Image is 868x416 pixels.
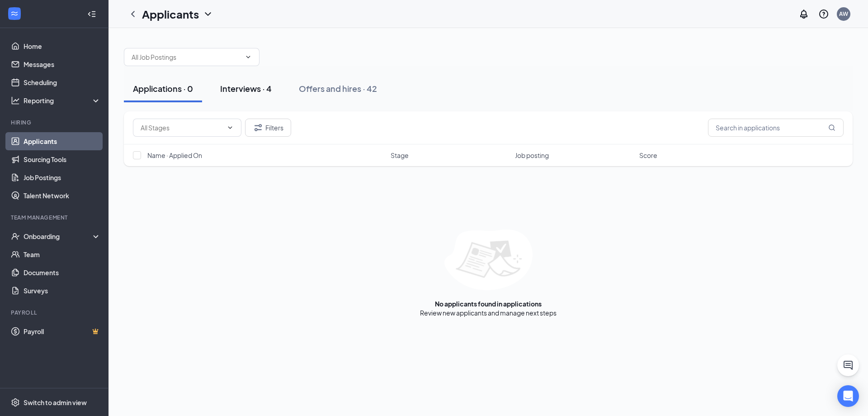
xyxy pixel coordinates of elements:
div: Switch to admin view [24,398,87,407]
a: Documents [24,263,101,282]
a: Home [24,37,101,55]
span: Score [639,151,657,160]
a: Surveys [24,282,101,300]
div: Onboarding [24,232,93,241]
span: Stage [391,151,409,160]
svg: ChevronDown [226,124,234,131]
div: Hiring [11,119,99,126]
button: Filter Filters [245,119,291,137]
div: Payroll [11,309,99,316]
div: Applications · 0 [133,83,193,94]
a: Scheduling [24,73,101,91]
svg: UserCheck [11,232,20,241]
div: Review new applicants and manage next steps [420,308,557,317]
a: Messages [24,55,101,73]
a: Applicants [24,132,101,150]
h1: Applicants [142,6,199,22]
input: All Job Postings [132,52,241,62]
a: Job Postings [24,168,101,186]
div: No applicants found in applications [435,299,542,308]
input: All Stages [141,123,223,133]
div: Open Intercom Messenger [837,385,859,407]
button: ChatActive [837,354,859,376]
svg: QuestionInfo [818,9,829,19]
svg: Filter [253,122,264,133]
input: Search in applications [708,119,844,137]
div: Reporting [24,96,101,105]
span: Job posting [515,151,549,160]
svg: Settings [11,398,20,407]
div: Interviews · 4 [220,83,272,94]
div: AW [839,10,848,18]
svg: ChevronLeft [127,9,138,19]
svg: ChevronDown [203,9,213,19]
div: Team Management [11,214,99,221]
svg: ChatActive [843,360,854,371]
a: PayrollCrown [24,322,101,340]
a: Team [24,245,101,263]
svg: ChevronDown [245,53,252,61]
a: Sourcing Tools [24,150,101,168]
svg: MagnifyingGlass [828,124,835,131]
span: Name · Applied On [147,151,202,160]
svg: Collapse [87,10,96,19]
a: Talent Network [24,186,101,205]
img: empty-state [444,230,533,290]
svg: Analysis [11,96,20,105]
svg: Notifications [798,9,809,19]
div: Offers and hires · 42 [299,83,377,94]
svg: WorkstreamLogo [10,9,19,18]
